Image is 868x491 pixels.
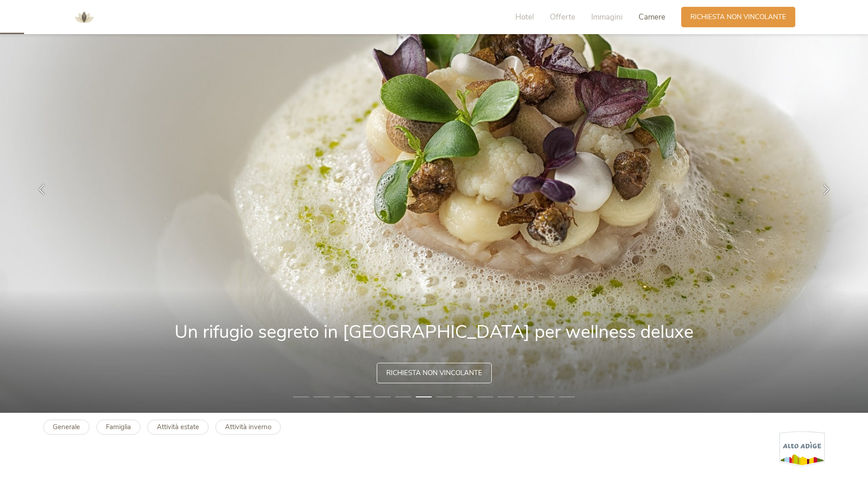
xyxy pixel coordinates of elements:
img: Alto Adige [779,431,825,467]
span: Richiesta non vincolante [386,368,482,378]
span: Offerte [550,12,575,22]
span: Richiesta non vincolante [690,12,786,22]
a: AMONTI & LUNARIS Wellnessresort [70,14,98,20]
img: AMONTI & LUNARIS Wellnessresort [70,4,98,31]
span: Immagini [591,12,623,22]
b: Generale [53,422,80,431]
b: Attività estate [157,422,199,431]
span: Hotel [515,12,534,22]
b: Attività inverno [225,422,271,431]
a: Attività estate [147,420,209,435]
a: Generale [43,420,90,435]
b: Famiglia [106,422,131,431]
span: Camere [639,12,665,22]
a: Attività inverno [215,420,281,435]
a: Famiglia [96,420,140,435]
